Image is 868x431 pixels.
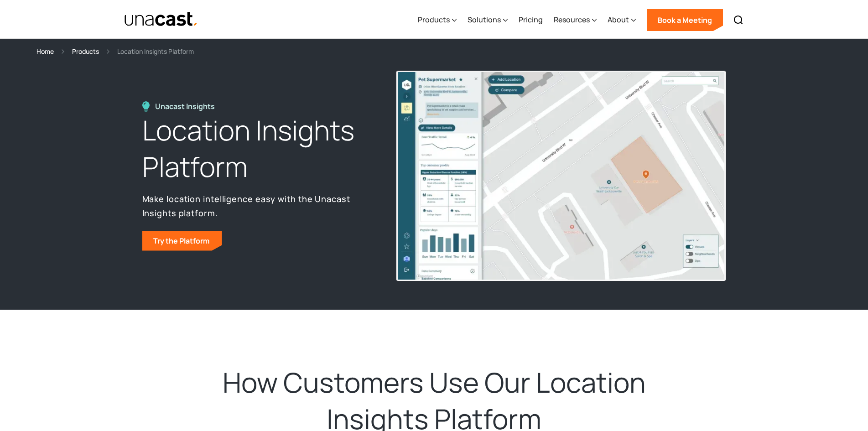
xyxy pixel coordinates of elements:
p: Make location intelligence easy with the Unacast Insights platform. [142,192,376,219]
img: Search icon [733,15,744,26]
a: Home [36,46,54,57]
div: About [608,14,629,25]
div: Resources [554,1,597,39]
img: An image of the unacast UI. Shows a map of a pet supermarket along with relevant data in the side... [397,71,725,280]
h1: Location Insights Platform [142,112,376,185]
a: Try the Platform [142,231,222,251]
div: Resources [554,14,590,25]
div: Solutions [468,1,508,39]
img: Unacast text logo [124,11,198,27]
a: Book a Meeting [647,9,723,31]
div: Location Insights Platform [117,46,194,57]
a: Products [72,46,99,57]
a: home [124,11,198,27]
div: Solutions [468,14,501,25]
div: Products [418,1,457,39]
div: Unacast Insights [155,101,219,112]
a: Pricing [519,1,543,39]
div: About [608,1,636,39]
img: Location Insights Platform icon [142,101,150,112]
div: Products [418,14,450,25]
